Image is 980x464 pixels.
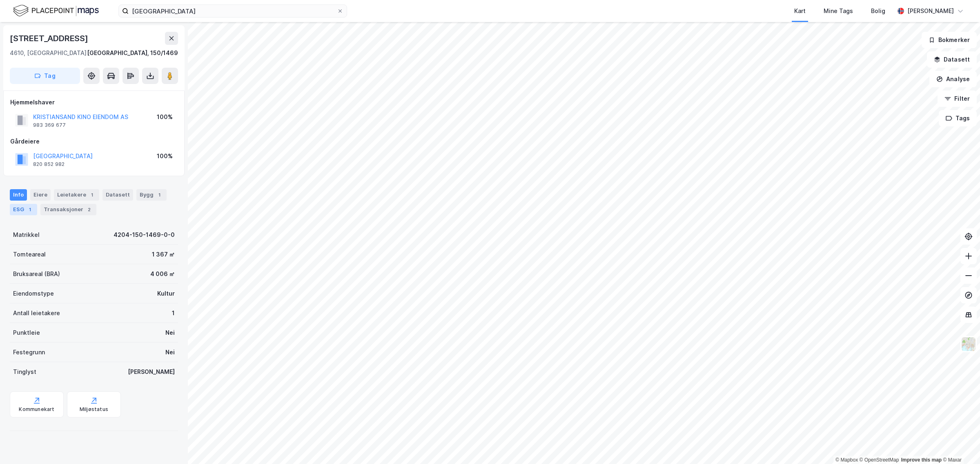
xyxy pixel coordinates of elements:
a: Mapbox [835,457,858,463]
div: 100% [157,151,173,161]
a: Improve this map [901,457,942,463]
div: 983 369 677 [33,122,66,128]
div: Bygg [136,189,167,201]
div: 820 852 982 [33,161,65,168]
input: Søk på adresse, matrikkel, gårdeiere, leietakere eller personer [129,5,337,17]
div: [GEOGRAPHIC_DATA], 150/1469 [87,48,178,58]
div: 1 367 ㎡ [152,250,175,259]
div: Hjemmelshaver [10,97,178,107]
div: Festegrunn [13,347,45,357]
div: 100% [157,112,173,122]
div: 1 [88,191,96,199]
div: [PERSON_NAME] [128,367,175,377]
div: [PERSON_NAME] [907,6,954,16]
div: [STREET_ADDRESS] [10,32,90,45]
img: logo.f888ab2527a4732fd821a326f86c7f29.svg [13,4,99,18]
div: 4610, [GEOGRAPHIC_DATA] [10,48,87,58]
div: Punktleie [13,328,40,338]
button: Tags [939,110,977,126]
div: Info [10,189,27,201]
button: Datasett [927,51,977,68]
div: Kart [794,6,806,16]
div: Tinglyst [13,367,36,377]
div: Datasett [102,189,133,201]
img: Z [961,336,976,352]
div: Kommunekart [19,406,54,413]
div: 1 [26,205,34,214]
div: 4 006 ㎡ [150,269,175,279]
button: Filter [938,91,977,107]
div: Matrikkel [13,230,40,240]
div: Antall leietakere [13,308,60,318]
div: Nei [165,328,175,338]
a: OpenStreetMap [860,457,899,463]
div: Transaksjoner [40,204,96,215]
div: 4204-150-1469-0-0 [114,230,175,240]
div: Nei [165,347,175,357]
div: Bolig [871,6,885,16]
div: ESG [10,204,37,215]
div: Kultur [157,289,175,298]
div: Mine Tags [824,6,853,16]
div: Eiere [30,189,51,201]
div: Leietakere [54,189,99,201]
button: Bokmerker [922,32,977,48]
div: 2 [85,205,93,214]
div: Miljøstatus [80,406,108,413]
iframe: Chat Widget [939,425,980,464]
button: Analyse [929,71,977,87]
div: Eiendomstype [13,289,54,298]
div: 1 [172,308,175,318]
div: Gårdeiere [10,137,178,146]
button: Tag [10,68,80,84]
div: Kontrollprogram for chat [939,425,980,464]
div: 1 [155,191,163,199]
div: Bruksareal (BRA) [13,269,60,279]
div: Tomteareal [13,250,46,259]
